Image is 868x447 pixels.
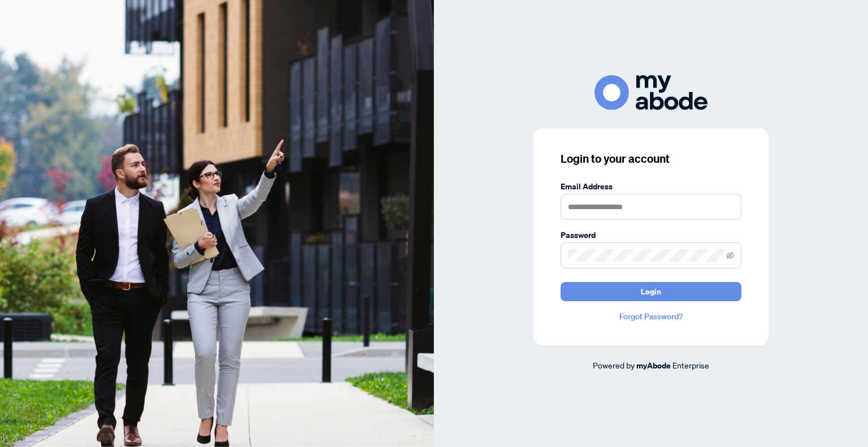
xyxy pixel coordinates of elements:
img: ma-logo [594,75,708,110]
a: Forgot Password? [561,310,741,323]
label: Password [561,229,741,241]
span: Powered by [593,360,635,370]
a: myAbode [636,359,671,372]
span: Login [641,283,661,301]
h3: Login to your account [561,151,741,167]
span: eye-invisible [726,251,734,259]
span: Enterprise [672,360,709,370]
label: Email Address [561,180,741,193]
button: Login [561,282,741,301]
